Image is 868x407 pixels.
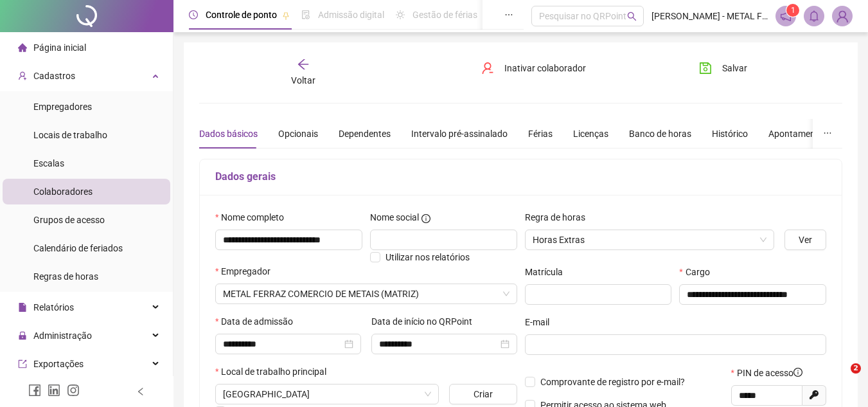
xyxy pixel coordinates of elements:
span: Locais de trabalho [33,130,107,140]
span: search [627,12,637,21]
div: Apontamentos [768,127,828,141]
span: user-add [18,71,27,80]
div: Dependentes [339,127,391,141]
img: 25573 [833,6,852,26]
button: Salvar [689,58,757,78]
div: Férias [528,127,553,141]
span: Utilizar nos relatórios [385,252,470,262]
label: Nome completo [215,210,292,224]
span: user-delete [481,62,494,75]
span: Cadastros [33,71,75,81]
label: Local de trabalho principal [215,365,335,379]
span: Empregadores [33,102,92,112]
span: Inativar colaborador [504,61,586,75]
iframe: Intercom live chat [824,363,855,394]
span: facebook [28,384,41,397]
span: SÃO PAULO [223,384,431,404]
button: Ver [784,230,826,250]
span: Voltar [291,75,315,86]
div: Intervalo pré-assinalado [411,127,508,141]
div: Opcionais [278,127,318,141]
label: Data de admissão [215,314,301,329]
div: Dados básicos [199,127,258,141]
span: 1 [791,6,795,15]
span: Relatórios [33,302,74,312]
button: ellipsis [813,119,842,149]
span: Regras de horas [33,271,98,282]
span: Metal Ferraz Comercio de Metais [223,284,509,303]
span: 2 [851,363,861,374]
div: Banco de horas [629,127,691,141]
label: E-mail [525,315,558,329]
span: Horas Extras [533,230,767,249]
label: Empregador [215,264,279,278]
span: Comprovante de registro por e-mail? [540,377,685,387]
span: left [136,387,145,396]
span: Ver [799,233,812,247]
span: PIN de acesso [737,366,802,380]
span: Gestão de férias [412,10,477,20]
span: home [18,43,27,52]
span: notification [780,10,792,22]
span: Página inicial [33,42,86,53]
span: lock [18,331,27,340]
h5: Dados gerais [215,169,826,185]
label: Data de início no QRPoint [371,314,481,329]
span: info-circle [793,368,802,377]
span: Colaboradores [33,186,93,197]
button: Criar [449,384,517,404]
label: Matrícula [525,265,571,279]
span: [PERSON_NAME] - METAL FERRAZ COMERCIO DE METAIS [651,9,768,23]
label: Cargo [679,265,718,279]
span: clock-circle [189,10,198,19]
span: ellipsis [504,10,513,19]
span: Admissão digital [318,10,384,20]
span: Escalas [33,158,64,168]
span: info-circle [421,214,430,223]
span: Criar [474,387,493,401]
span: Controle de ponto [206,10,277,20]
span: Exportações [33,359,84,369]
span: file-done [301,10,310,19]
span: Nome social [370,210,419,224]
span: file [18,303,27,312]
label: Regra de horas [525,210,594,224]
span: instagram [67,384,80,397]
span: sun [396,10,405,19]
span: pushpin [282,12,290,19]
span: Grupos de acesso [33,215,105,225]
span: Administração [33,330,92,341]
span: export [18,359,27,368]
span: Salvar [722,61,747,75]
button: Inativar colaborador [472,58,596,78]
span: linkedin [48,384,60,397]
span: arrow-left [297,58,310,71]
div: Histórico [712,127,748,141]
div: Licenças [573,127,608,141]
span: Calendário de feriados [33,243,123,253]
span: save [699,62,712,75]
span: bell [808,10,820,22]
span: ellipsis [823,129,832,138]
sup: 1 [786,4,799,17]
